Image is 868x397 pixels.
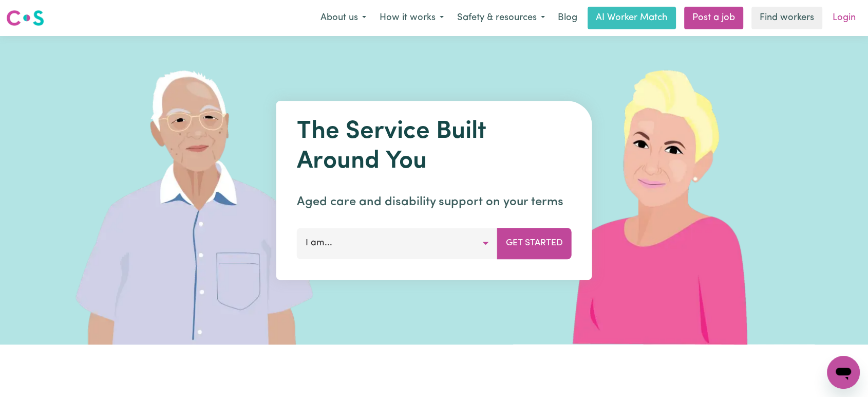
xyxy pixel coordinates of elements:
[588,7,676,29] a: AI Worker Match
[6,6,44,30] a: Careseekers logo
[552,7,583,29] a: Blog
[450,7,552,29] button: Safety & resources
[826,7,862,29] a: Login
[6,9,44,27] img: Careseekers logo
[751,7,822,29] a: Find workers
[297,193,572,211] p: Aged care and disability support on your terms
[314,7,373,29] button: About us
[297,117,572,176] h1: The Service Built Around You
[497,228,572,259] button: Get Started
[297,228,498,259] button: I am...
[684,7,743,29] a: Post a job
[827,356,860,389] iframe: Button to launch messaging window
[373,7,450,29] button: How it works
